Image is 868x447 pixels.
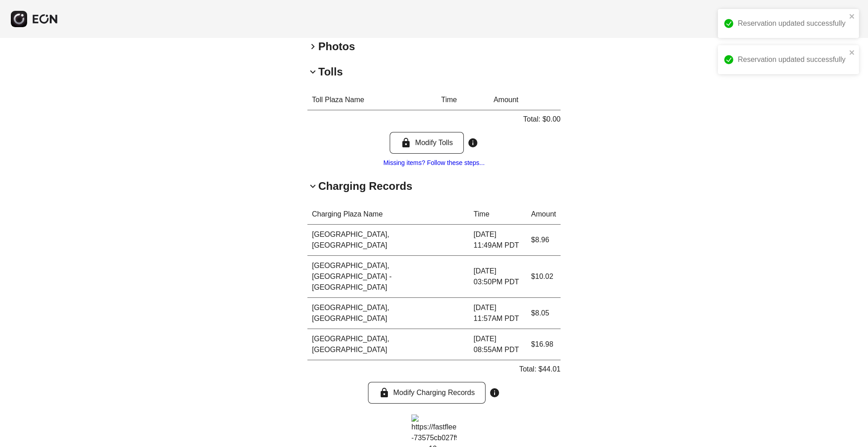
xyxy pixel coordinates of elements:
td: [GEOGRAPHIC_DATA], [GEOGRAPHIC_DATA] - [GEOGRAPHIC_DATA] [307,256,469,298]
span: keyboard_arrow_down [307,181,318,192]
td: [DATE] 11:57AM PDT [469,298,527,329]
p: Total: $44.01 [519,364,561,375]
td: [DATE] 11:49AM PDT [469,225,527,256]
a: Missing items? Follow these steps... [383,159,485,166]
td: [GEOGRAPHIC_DATA], [GEOGRAPHIC_DATA] [307,329,469,360]
td: $8.96 [527,225,561,256]
span: keyboard_arrow_right [307,41,318,52]
td: $8.05 [527,298,561,329]
span: lock [401,137,411,148]
button: Modify Tolls [390,132,463,154]
span: info [489,387,500,398]
button: Modify Charging Records [368,382,486,404]
td: $10.02 [527,256,561,298]
div: Reservation updated successfully [738,18,846,29]
th: Amount [527,204,561,225]
button: close [849,49,855,56]
button: close [849,13,855,20]
th: Time [469,204,527,225]
th: Amount [489,90,561,110]
th: Time [437,90,489,110]
td: $16.98 [527,329,561,360]
span: lock [379,387,390,398]
td: [GEOGRAPHIC_DATA], [GEOGRAPHIC_DATA] [307,225,469,256]
th: Toll Plaza Name [307,90,437,110]
div: Reservation updated successfully [738,54,846,65]
h2: Charging Records [318,179,412,193]
td: [GEOGRAPHIC_DATA], [GEOGRAPHIC_DATA] [307,298,469,329]
span: info [467,137,478,148]
span: keyboard_arrow_down [307,66,318,77]
td: [DATE] 08:55AM PDT [469,329,527,360]
h2: Photos [318,39,355,54]
h2: Tolls [318,65,343,79]
th: Charging Plaza Name [307,204,469,225]
p: Total: $0.00 [523,114,561,125]
td: [DATE] 03:50PM PDT [469,256,527,298]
